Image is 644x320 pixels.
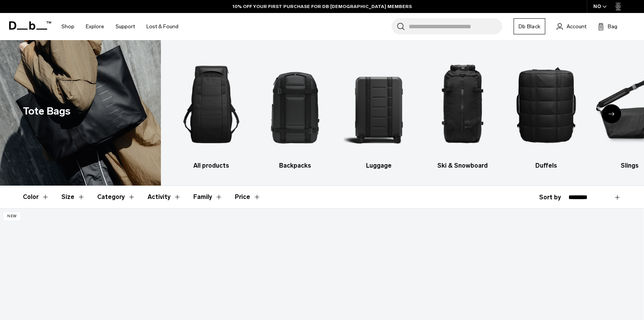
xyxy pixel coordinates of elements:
[23,186,49,208] button: Toggle Filter
[235,186,261,208] button: Toggle Price
[260,161,330,170] h3: Backpacks
[567,23,586,31] span: Account
[176,161,246,170] h3: All products
[427,161,498,170] h3: Ski & Snowboard
[344,161,414,170] h3: Luggage
[146,13,178,40] a: Lost & Found
[608,23,617,31] span: Bag
[116,13,135,40] a: Support
[260,52,330,170] a: Db Backpacks
[97,186,135,208] button: Toggle Filter
[260,52,330,157] img: Db
[427,52,498,170] a: Db Ski & Snowboard
[233,3,412,10] a: 10% OFF YOUR FIRST PURCHASE FOR DB [DEMOGRAPHIC_DATA] MEMBERS
[344,52,414,157] img: Db
[511,52,581,170] a: Db Duffels
[61,186,85,208] button: Toggle Filter
[176,52,246,170] a: Db All products
[4,212,20,220] p: New
[176,52,246,170] li: 1 / 10
[344,52,414,170] a: Db Luggage
[511,52,581,170] li: 5 / 10
[427,52,498,170] li: 4 / 10
[193,186,223,208] button: Toggle Filter
[344,52,414,170] li: 3 / 10
[56,13,184,40] nav: Main Navigation
[427,52,498,157] img: Db
[511,161,581,170] h3: Duffels
[602,104,621,123] div: Next slide
[23,103,71,119] h1: Tote Bags
[557,22,586,31] a: Account
[148,186,181,208] button: Toggle Filter
[260,52,330,170] li: 2 / 10
[511,52,581,157] img: Db
[598,22,617,31] button: Bag
[176,52,246,157] img: Db
[61,13,74,40] a: Shop
[86,13,104,40] a: Explore
[514,18,545,34] a: Db Black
